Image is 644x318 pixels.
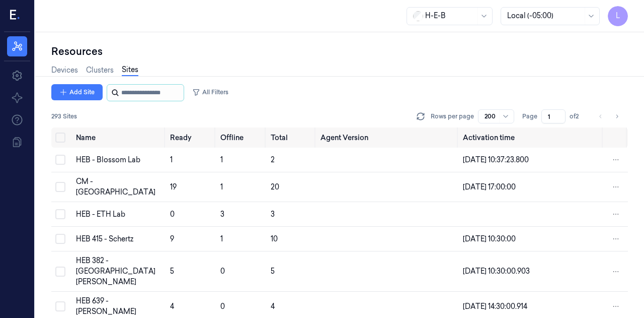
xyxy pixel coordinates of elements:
[76,209,162,220] div: HEB - ETH Lab
[51,84,103,100] button: Add Site
[220,155,223,164] span: 1
[271,267,275,276] span: 5
[463,234,516,243] span: [DATE] 10:30:00
[55,155,65,165] button: Select row
[51,65,78,76] a: Devices
[220,267,225,276] span: 0
[463,267,530,276] span: [DATE] 10:30:00.903
[55,234,65,244] button: Select row
[170,182,177,192] span: 19
[570,112,586,121] span: of 2
[170,155,173,164] span: 1
[271,234,278,243] span: 10
[522,112,537,121] span: Page
[76,256,162,287] div: HEB 382 - [GEOGRAPHIC_DATA][PERSON_NAME]
[463,302,527,311] span: [DATE] 14:30:00.914
[55,182,65,192] button: Select row
[459,128,604,148] th: Activation time
[122,65,138,76] a: Sites
[55,209,65,219] button: Select row
[55,133,65,143] button: Select all
[220,302,225,311] span: 0
[463,155,529,164] span: [DATE] 10:37:23.800
[170,267,174,276] span: 5
[55,301,65,311] button: Select row
[76,234,162,244] div: HEB 415 - Schertz
[170,210,175,219] span: 0
[267,128,316,148] th: Total
[220,210,224,219] span: 3
[220,234,223,243] span: 1
[316,128,458,148] th: Agent Version
[170,302,174,311] span: 4
[220,182,223,192] span: 1
[86,65,114,76] a: Clusters
[51,112,77,121] span: 293 Sites
[594,109,624,123] nav: pagination
[188,84,232,100] button: All Filters
[271,155,275,164] span: 2
[166,128,216,148] th: Ready
[271,302,275,311] span: 4
[463,182,516,192] span: [DATE] 17:00:00
[51,44,628,58] div: Resources
[610,109,624,123] button: Go to next page
[55,267,65,277] button: Select row
[72,128,166,148] th: Name
[216,128,267,148] th: Offline
[170,234,174,243] span: 9
[271,182,279,192] span: 20
[608,6,628,26] button: L
[76,296,162,317] div: HEB 639 - [PERSON_NAME]
[271,210,275,219] span: 3
[76,176,162,198] div: CM - [GEOGRAPHIC_DATA]
[431,112,474,121] p: Rows per page
[76,155,162,165] div: HEB - Blossom Lab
